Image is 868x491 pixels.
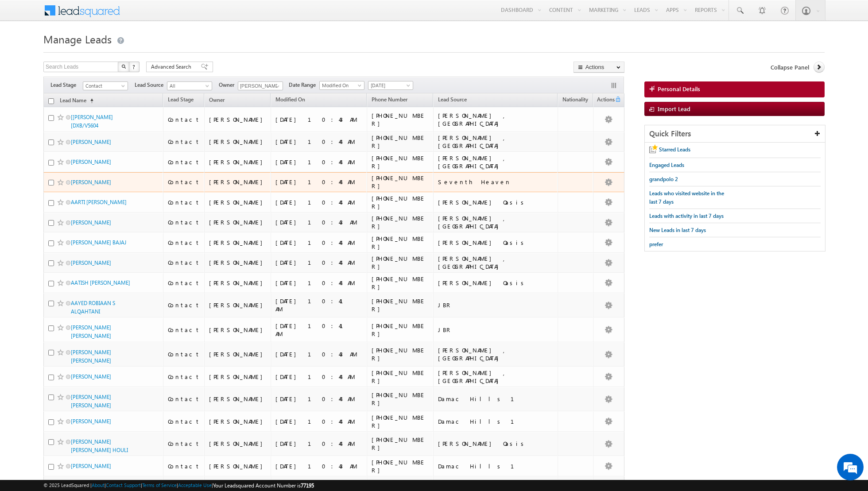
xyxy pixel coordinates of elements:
div: Contact [168,198,200,206]
span: grandpolo 2 [649,176,678,182]
div: Contact [168,239,200,247]
div: Contact [168,259,200,267]
div: [DATE] 10:44 AM [275,418,363,425]
a: [[PERSON_NAME] [DXB/V5604 [71,114,113,129]
div: Contact [168,218,200,226]
input: Check all records [48,98,54,104]
a: Lead Source [434,95,471,106]
a: [PERSON_NAME] [PERSON_NAME] [71,349,111,364]
div: [PERSON_NAME] , [GEOGRAPHIC_DATA] [438,112,554,128]
div: [PERSON_NAME] [209,116,267,124]
div: [PERSON_NAME] [209,418,267,425]
div: JBR [438,326,554,334]
div: [PERSON_NAME] [209,373,267,381]
a: [PERSON_NAME] [71,159,111,165]
a: [PERSON_NAME] [71,418,111,425]
div: [DATE] 10:43 AM [275,462,363,470]
div: [DATE] 10:44 AM [275,178,363,186]
a: Terms of Service [142,482,177,488]
div: JBR [438,301,554,309]
span: Actions [593,95,615,106]
button: Actions [573,62,624,73]
div: [PERSON_NAME] [209,158,267,166]
div: [PERSON_NAME] [209,440,267,448]
a: [PERSON_NAME] [PERSON_NAME] [71,394,111,409]
span: Owner [209,97,225,103]
span: Collapse Panel [771,63,809,71]
span: Advanced Search [151,63,194,71]
div: [PERSON_NAME] [209,178,267,186]
div: [PERSON_NAME] Oasis [438,239,554,247]
div: [DATE] 10:44 AM [275,259,363,267]
span: Leads who visited website in the last 7 days [649,190,724,205]
span: ? [132,63,136,70]
a: Acceptable Use [178,482,212,488]
div: [PERSON_NAME] , [GEOGRAPHIC_DATA] [438,214,554,230]
div: Contact [168,440,200,448]
div: [DATE] 10:44 AM [275,158,363,166]
div: Contact [168,395,200,403]
input: Type to Search [238,81,283,90]
a: Lead Stage [163,95,198,106]
div: [PERSON_NAME] , [GEOGRAPHIC_DATA] [438,154,554,170]
div: Contact [168,116,200,124]
div: [DATE] 10:43 AM [275,116,363,124]
div: [PHONE_NUMBER] [372,436,429,452]
div: [PERSON_NAME] [209,350,267,358]
span: [DATE] [368,81,411,89]
div: Damac Hills 1 [438,418,554,425]
div: [PERSON_NAME] , [GEOGRAPHIC_DATA] [438,255,554,271]
a: Show All Items [271,82,282,91]
div: [PERSON_NAME] , [GEOGRAPHIC_DATA] [438,346,554,362]
div: Contact [168,158,200,166]
div: Contact [168,373,200,381]
div: [PHONE_NUMBER] [372,112,429,128]
div: [PERSON_NAME] Oasis [438,279,554,287]
button: ? [129,62,139,72]
a: Nationality [558,95,593,106]
div: Contact [168,326,200,334]
span: Your Leadsquared Account Number is [213,482,314,489]
a: Lead Name(sorted ascending) [55,95,98,107]
span: Lead Stage [50,81,83,89]
div: [PHONE_NUMBER] [372,346,429,362]
div: [PERSON_NAME] [209,326,267,334]
div: Contact [168,350,200,358]
div: [DATE] 10:43 AM [275,350,363,358]
a: Contact [83,81,128,90]
a: [PERSON_NAME] [71,259,111,266]
div: [DATE] 10:43 AM [275,218,363,226]
div: Contact [168,462,200,470]
div: [PHONE_NUMBER] [372,134,429,150]
div: [PHONE_NUMBER] [372,458,429,474]
span: Leads with activity in last 7 days [649,213,724,219]
div: Contact [168,418,200,425]
div: [PERSON_NAME] Oasis [438,198,554,206]
div: [DATE] 10:44 AM [275,138,363,146]
a: [PERSON_NAME] [PERSON_NAME] HOULI [71,438,128,453]
span: Import Lead [658,105,690,112]
div: [PHONE_NUMBER] [372,391,429,407]
div: [PERSON_NAME] [209,138,267,146]
a: [PERSON_NAME] BAJAJ [71,239,126,246]
div: Contact [168,279,200,287]
div: [DATE] 10:44 AM [275,239,363,247]
span: Phone Number [372,96,407,103]
div: [PERSON_NAME] [209,395,267,403]
div: [PERSON_NAME] , [GEOGRAPHIC_DATA] [438,134,554,150]
span: Personal Details [658,85,700,93]
div: [PHONE_NUMBER] [372,235,429,251]
span: Nationality [562,96,588,103]
a: Modified On [319,81,364,90]
div: [PHONE_NUMBER] [372,369,429,385]
div: [DATE] 10:41 AM [275,322,363,338]
div: Contact [168,301,200,309]
div: [PHONE_NUMBER] [372,174,429,190]
a: AARTI [PERSON_NAME] [71,199,127,205]
a: AAYED ROBIAAN S ALQAHTANI [71,300,115,315]
div: [PHONE_NUMBER] [372,154,429,170]
span: Lead Source [135,81,167,89]
img: Search [121,64,126,69]
span: Modified On [275,96,305,103]
a: Contact Support [106,482,141,488]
